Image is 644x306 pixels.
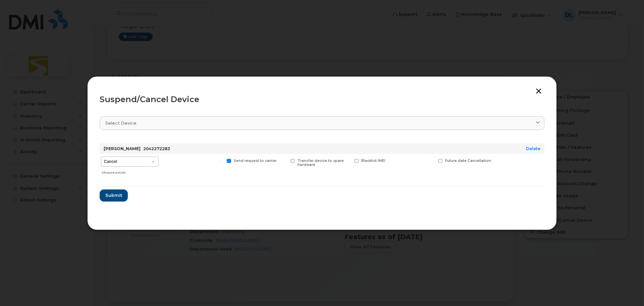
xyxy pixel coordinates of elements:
a: Delete [526,146,540,151]
input: Send request to carrier [219,159,222,162]
span: Send request to carrier [234,159,277,163]
a: Select device [100,116,544,130]
input: Future date Cancellation [430,159,433,162]
div: Suspend/Cancel Device [100,95,544,103]
span: 2042272283 [143,146,170,151]
strong: [PERSON_NAME] [104,146,141,151]
span: Blacklist IMEI [361,159,385,163]
div: Choose action [102,167,159,175]
input: Transfer device to spare hardware [282,159,286,162]
span: Future date Cancellation [445,159,491,163]
button: Submit [100,189,128,202]
input: Blacklist IMEI [346,159,350,162]
span: Submit [105,192,122,199]
span: Select device [105,120,137,126]
span: Transfer device to spare hardware [298,159,344,167]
